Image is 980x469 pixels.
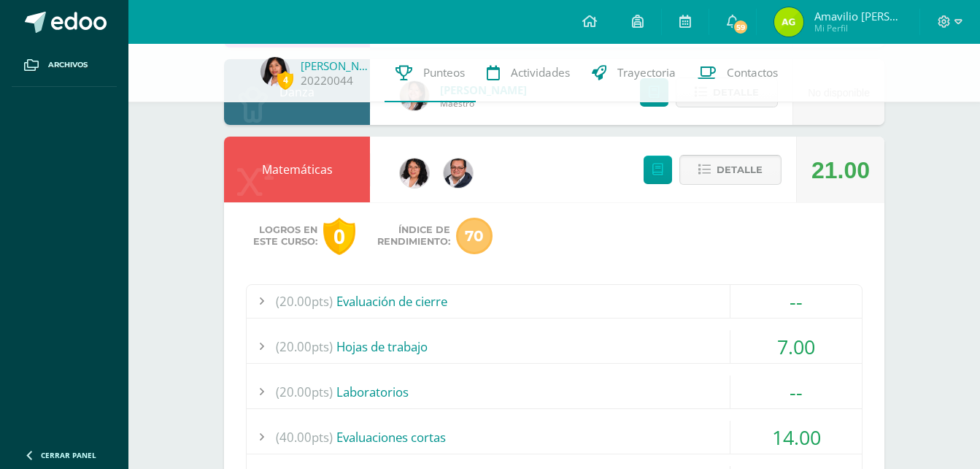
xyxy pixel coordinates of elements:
span: Detalle [717,156,763,183]
a: Trayectoria [581,44,687,102]
span: 4 [277,71,293,89]
span: 70 [456,218,493,254]
a: Archivos [12,44,117,87]
div: 14.00 [730,421,862,454]
div: Laboratorios [247,375,862,408]
div: -- [730,285,862,318]
span: Mi Perfil [814,22,902,34]
img: ae19480459d7ba6c514e2c1454fce315.png [774,7,803,37]
div: 7.00 [730,330,862,363]
div: 21.00 [811,137,870,203]
span: Punteos [423,65,465,80]
span: Actividades [511,65,570,80]
a: Actividades [476,44,581,102]
img: 384b1a00fd073b771aca96a60efb2c16.png [444,159,473,188]
img: 0934cb4792ed0caa070e1a3a7856c7b2.png [261,57,290,86]
a: Punteos [385,44,476,102]
span: Amavilio [PERSON_NAME] [814,9,902,23]
span: Maestro [440,97,527,110]
span: 59 [733,19,749,35]
span: Contactos [727,65,778,80]
a: 20220044 [301,73,353,88]
span: Trayectoria [617,65,676,80]
a: [PERSON_NAME] [301,58,374,73]
span: (20.00pts) [276,330,333,363]
span: Archivos [48,59,88,71]
div: Matemáticas [224,137,370,202]
div: -- [730,375,862,408]
span: (20.00pts) [276,285,333,318]
div: Evaluación de cierre [247,285,862,318]
span: Índice de Rendimiento: [377,224,450,248]
span: (20.00pts) [276,375,333,408]
a: Contactos [687,44,789,102]
span: Cerrar panel [41,450,96,460]
img: e07219b696fe9acf60e337032864cbe1.png [400,159,429,188]
div: Evaluaciones cortas [247,421,862,454]
span: Logros en este curso: [253,224,317,248]
span: (40.00pts) [276,421,333,454]
button: Detalle [679,155,782,185]
div: Hojas de trabajo [247,330,862,363]
div: 0 [323,218,355,255]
